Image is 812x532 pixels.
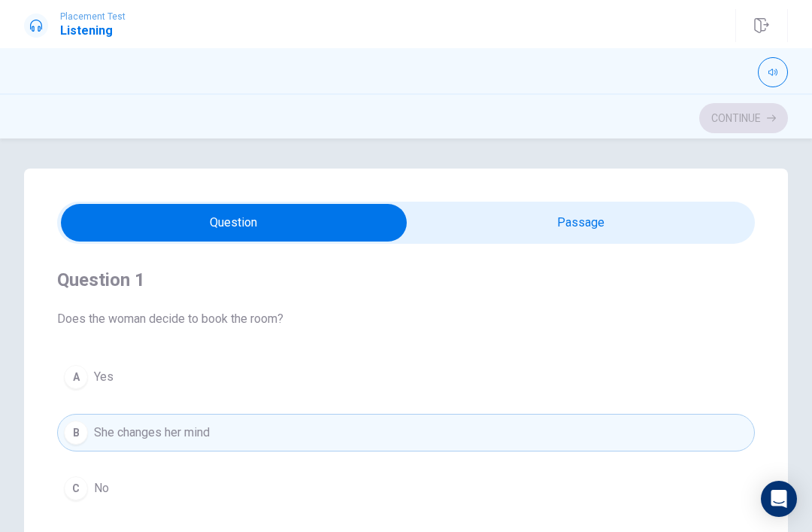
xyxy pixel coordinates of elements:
span: Yes [94,368,114,386]
button: AYes [57,358,755,396]
button: CNo [57,470,755,507]
div: C [64,476,88,500]
div: A [64,365,88,389]
span: She changes her mind [94,424,210,442]
h1: Listening [60,22,126,40]
div: Open Intercom Messenger [761,481,797,517]
span: Does the woman decide to book the room? [57,310,755,328]
h4: Question 1 [57,268,755,292]
div: B [64,421,88,445]
span: Placement Test [60,11,126,22]
span: No [94,479,109,497]
button: BShe changes her mind [57,414,755,451]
